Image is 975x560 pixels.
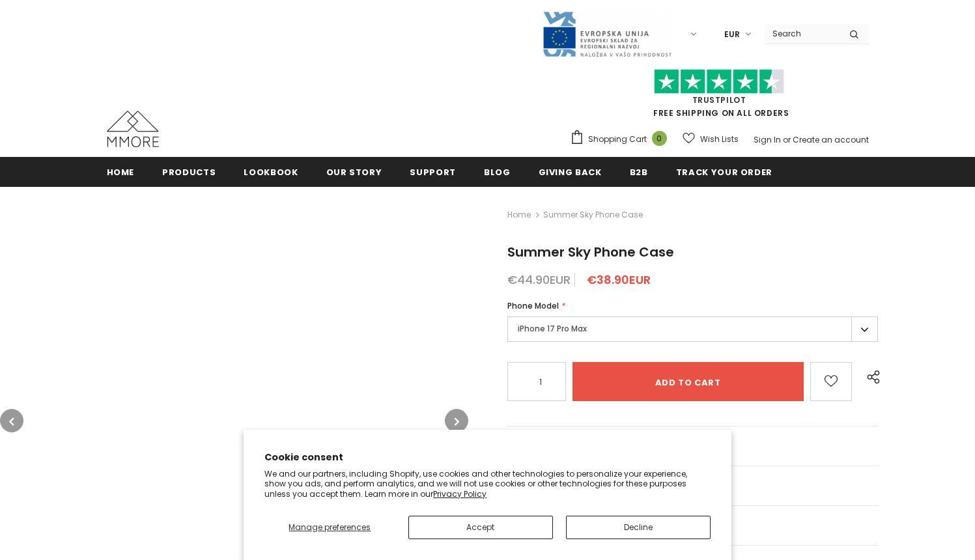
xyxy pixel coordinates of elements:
[107,166,135,178] span: Home
[162,166,216,178] span: Products
[484,166,511,178] span: Blog
[652,131,667,146] span: 0
[107,111,159,147] img: MMORE Cases
[724,28,740,41] span: EUR
[410,157,456,186] a: support
[676,166,772,178] span: Track your order
[692,94,746,105] a: Trustpilot
[783,134,791,145] span: or
[566,516,711,539] button: Decline
[507,243,674,261] span: Summer Sky Phone Case
[572,362,804,401] input: Add to cart
[408,516,553,539] button: Accept
[507,272,571,288] span: €44.90EUR
[683,128,739,150] a: Wish Lists
[570,130,673,149] a: Shopping Cart 0
[654,69,784,94] img: Trust Pilot Stars
[630,166,648,178] span: B2B
[326,157,382,186] a: Our Story
[542,10,672,58] img: Javni Razpis
[539,157,602,186] a: Giving back
[244,166,298,178] span: Lookbook
[700,133,739,146] span: Wish Lists
[433,488,487,499] a: Privacy Policy
[543,207,643,223] span: Summer Sky Phone Case
[107,157,135,186] a: Home
[542,28,672,39] a: Javni Razpis
[289,522,371,533] span: Manage preferences
[484,157,511,186] a: Blog
[507,207,531,223] a: Home
[410,166,456,178] span: support
[754,134,781,145] a: Sign In
[588,133,647,146] span: Shopping Cart
[264,516,395,539] button: Manage preferences
[162,157,216,186] a: Products
[264,469,711,499] p: We and our partners, including Shopify, use cookies and other technologies to personalize your ex...
[507,427,879,466] a: General Questions
[676,157,772,186] a: Track your order
[570,75,869,119] span: FREE SHIPPING ON ALL ORDERS
[793,134,869,145] a: Create an account
[765,24,840,43] input: Search Site
[264,451,711,464] h2: Cookie consent
[244,157,298,186] a: Lookbook
[630,157,648,186] a: B2B
[507,300,559,311] span: Phone Model
[587,272,651,288] span: €38.90EUR
[326,166,382,178] span: Our Story
[507,316,879,342] label: iPhone 17 Pro Max
[539,166,602,178] span: Giving back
